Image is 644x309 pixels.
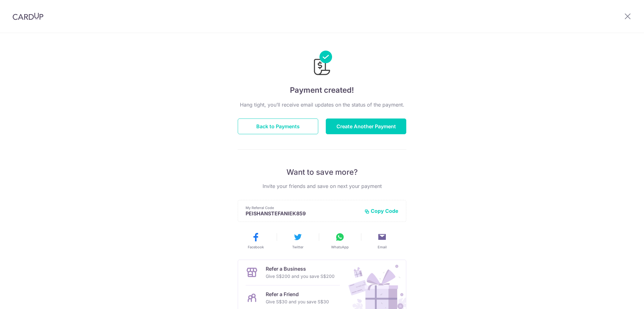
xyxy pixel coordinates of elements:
[378,245,387,250] span: Email
[321,232,358,250] button: WhatsApp
[266,273,335,280] p: Give S$200 and you save S$200
[246,205,359,210] p: My Referral Code
[326,119,406,134] button: Create Another Payment
[266,298,329,306] p: Give S$30 and you save S$30
[238,167,406,177] p: Want to save more?
[331,245,349,250] span: WhatsApp
[292,245,303,250] span: Twitter
[248,245,264,250] span: Facebook
[266,265,335,273] p: Refer a Business
[13,13,43,20] img: CardUp
[238,101,406,108] p: Hang tight, you’ll receive email updates on the status of the payment.
[364,208,398,214] button: Copy Code
[246,210,359,217] p: PEISHANSTEFANIEK859
[238,119,318,134] button: Back to Payments
[238,85,406,96] h4: Payment created!
[364,232,401,250] button: Email
[312,51,332,77] img: Payments
[237,232,274,250] button: Facebook
[279,232,316,250] button: Twitter
[604,290,638,306] iframe: Opens a widget where you can find more information
[238,182,406,190] p: Invite your friends and save on next your payment
[266,290,329,298] p: Refer a Friend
